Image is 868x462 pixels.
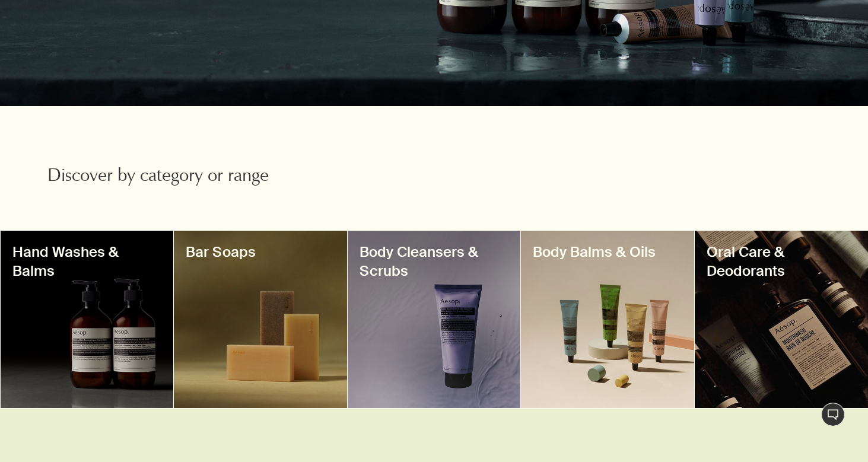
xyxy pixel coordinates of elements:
h3: Oral Care & Deodorants [707,243,856,281]
h3: Hand Washes & Balms [12,243,162,281]
h3: Bar Soaps [186,243,335,262]
h2: Discover by category or range [47,165,305,189]
a: Mouthwash bottlesOral Care & Deodorants [695,231,868,408]
h3: Body Cleansers & Scrubs [360,243,509,281]
a: Hand Wash and Hand Balm bottlesHand Washes & Balms [1,231,174,408]
a: Three bar soaps sitting togetherBar Soaps [174,231,347,408]
a: Eleos nourishing body cleanser tubeBody Cleansers & Scrubs [348,231,521,408]
h3: Body Balms & Oils [533,243,682,262]
button: Live Assistance [821,403,845,426]
a: Four body balm tubesBody Balms & Oils [521,231,694,408]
